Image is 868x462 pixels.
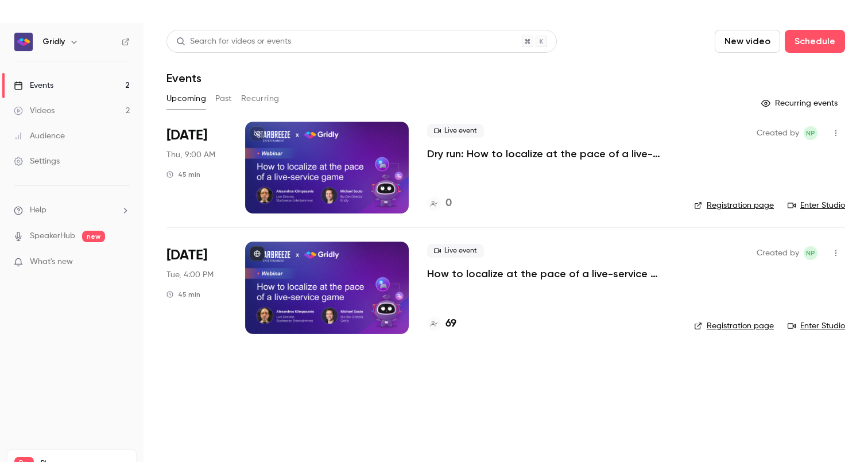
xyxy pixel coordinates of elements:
div: Domain: [DOMAIN_NAME] [30,30,126,39]
a: 0 [427,196,452,211]
li: help-dropdown-opener [14,204,130,216]
div: Settings [14,156,60,167]
div: Videos [14,105,55,117]
span: new [82,231,105,242]
span: Thu, 9:00 AM [166,149,215,161]
span: NP [806,246,815,260]
h4: 69 [445,316,456,332]
a: Enter Studio [788,320,845,332]
a: Dry run: How to localize at the pace of a live-service game [427,147,676,161]
h4: 0 [445,196,452,211]
div: Sep 11 Thu, 9:00 AM (Europe/Stockholm) [166,122,227,213]
div: Events [14,80,53,91]
a: Enter Studio [788,200,845,211]
h6: Gridly [42,36,65,48]
button: Recurring [241,90,280,108]
button: Upcoming [166,90,206,108]
div: 45 min [166,290,200,299]
a: Registration page [694,320,774,332]
img: tab_domain_overview_orange.svg [31,67,40,76]
button: Schedule [785,30,845,53]
span: Ngan Phan [804,126,817,140]
a: SpeakerHub [30,230,75,242]
div: Sep 16 Tue, 4:00 PM (Europe/Stockholm) [166,242,227,333]
img: tab_keywords_by_traffic_grey.svg [114,67,123,76]
span: What's new [30,256,73,268]
span: Created by [757,126,799,140]
div: 45 min [166,170,200,179]
button: Past [215,90,232,108]
span: [DATE] [166,126,207,145]
img: Gridly [14,33,33,51]
a: 69 [427,316,456,332]
span: NP [806,126,815,140]
a: How to localize at the pace of a live-service game [427,267,676,281]
div: Keywords by Traffic [127,68,193,75]
span: Live event [427,244,484,258]
div: Audience [14,130,65,142]
span: [DATE] [166,246,207,265]
div: Search for videos or events [176,36,291,48]
a: Registration page [694,200,774,211]
span: Created by [757,246,799,260]
button: Recurring events [756,94,845,112]
span: Ngan Phan [804,246,817,260]
img: website_grey.svg [18,30,28,39]
button: New video [715,30,780,53]
span: Help [30,204,46,216]
img: logo_orange.svg [18,18,28,28]
h1: Events [166,71,201,85]
span: Tue, 4:00 PM [166,269,214,281]
div: Domain Overview [44,68,103,75]
span: Live event [427,124,484,138]
div: v 4.0.25 [32,18,56,28]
